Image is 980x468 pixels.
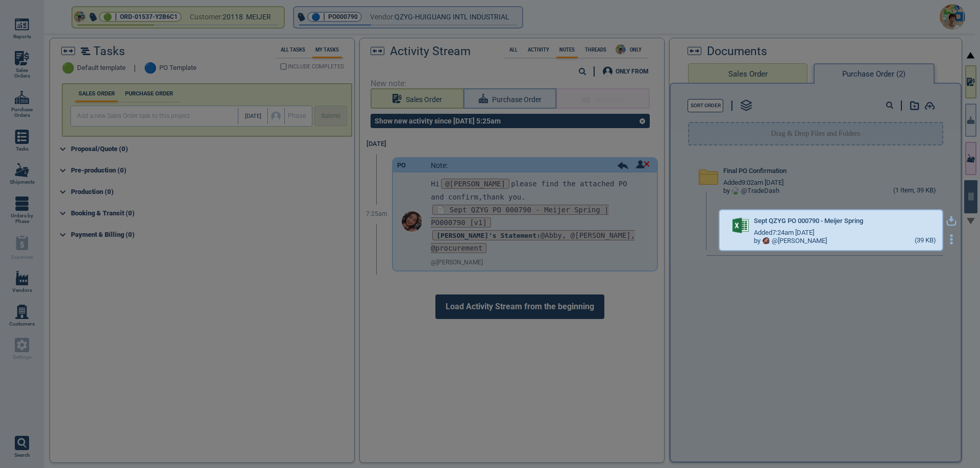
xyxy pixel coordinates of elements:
span: Sept QZYG PO 000790 - Meijer Spring [754,217,863,225]
div: (39 KB) [915,237,936,245]
div: by @ [PERSON_NAME] [754,237,827,245]
img: Avatar [763,237,770,244]
span: Added 7:24am [DATE] [754,229,814,237]
img: excel [732,217,749,234]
